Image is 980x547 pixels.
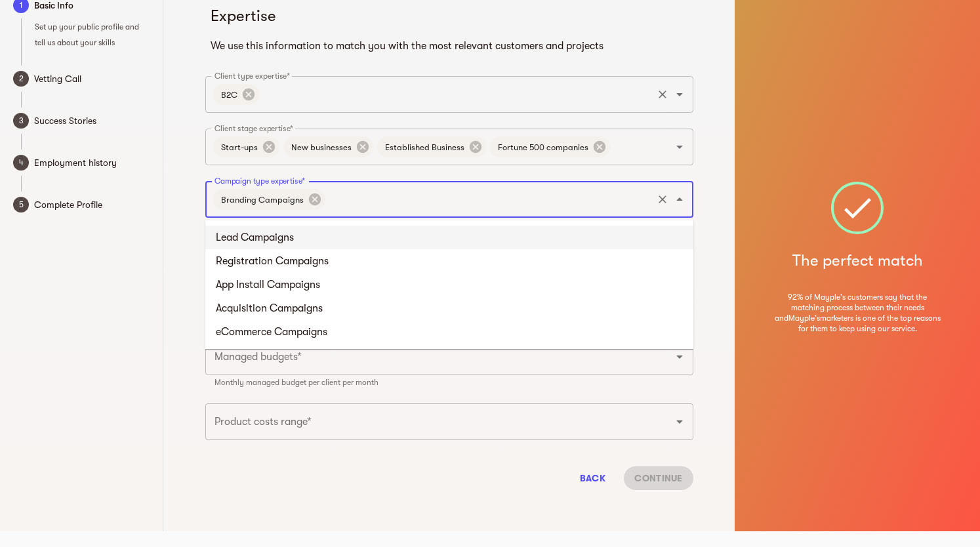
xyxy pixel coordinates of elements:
[19,200,24,209] text: 5
[19,74,24,83] text: 2
[213,189,325,210] div: Branding Campaigns
[35,22,139,47] span: Set up your public profile and tell us about your skills
[377,141,472,153] span: Established Business
[670,348,689,366] button: Open
[577,470,608,486] span: Back
[213,193,312,206] span: Branding Campaigns
[211,37,688,55] h6: We use this information to match you with the most relevant customers and projects
[214,377,684,388] p: Monthly managed budget per client per month
[490,141,596,153] span: Fortune 500 companies
[670,413,689,431] button: Open
[34,113,150,129] span: Success Stories
[34,155,150,171] span: Employment history
[20,1,23,10] text: 1
[670,138,689,156] button: Open
[213,89,245,101] span: B2C
[377,136,486,157] div: Established Business
[774,292,941,334] span: 92% of Mayple's customers say that the matching process between their needs and Mayple's marketer...
[670,85,689,104] button: Open
[653,190,672,209] button: Clear
[213,141,266,153] span: Start-ups
[34,197,150,213] span: Complete Profile
[211,5,688,26] h5: Expertise
[205,226,693,249] li: Lead Campaigns
[490,136,610,157] div: Fortune 500 companies
[19,158,24,167] text: 4
[205,296,693,320] li: Acquisition Campaigns
[653,85,672,104] button: Clear
[205,320,693,344] li: eCommerce Campaigns
[283,136,373,157] div: New businesses
[792,250,923,271] h5: The perfect match
[571,466,613,490] button: Back
[670,190,689,209] button: Close
[211,409,651,434] input: Please select
[19,116,24,125] text: 3
[283,141,359,153] span: New businesses
[213,136,279,157] div: Start-ups
[205,249,693,273] li: Registration Campaigns
[205,273,693,296] li: App Install Campaigns
[213,84,259,105] div: B2C
[34,71,150,87] span: Vetting Call
[211,344,651,369] input: Please select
